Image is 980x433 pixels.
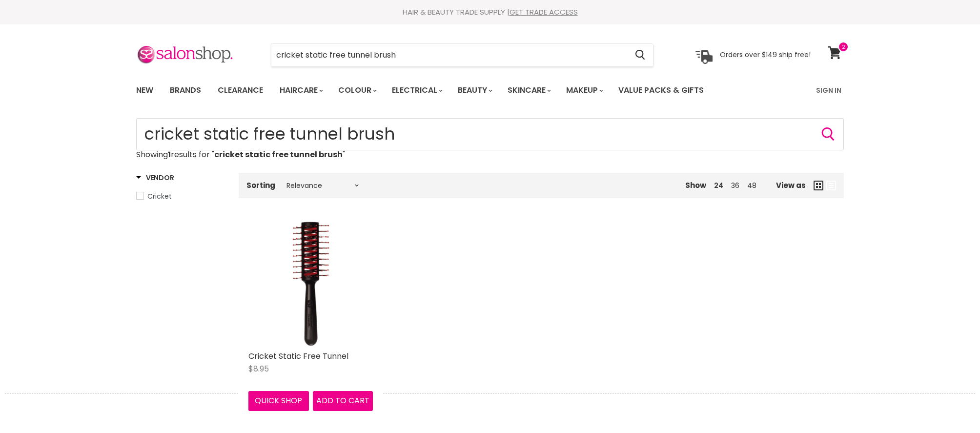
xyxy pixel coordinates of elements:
[331,80,383,101] a: Colour
[500,80,557,101] a: Skincare
[510,7,578,17] a: GET TRADE ACCESS
[313,391,373,411] button: Add to cart
[168,149,171,160] strong: 1
[271,43,653,67] form: Product
[248,391,309,411] button: Quick shop
[129,76,761,104] ul: Main menu
[747,181,756,190] a: 48
[248,222,373,346] a: Cricket Static Free Tunnel
[385,80,449,101] a: Electrical
[731,181,739,190] a: 36
[248,363,269,374] span: $8.95
[316,395,369,406] span: Add to cart
[269,222,352,346] img: Cricket Static Free Tunnel
[248,351,348,362] a: Cricket Static Free Tunnel
[820,126,836,142] button: Search
[627,44,653,66] button: Search
[214,149,343,160] strong: cricket static free tunnel brush
[163,80,208,101] a: Brands
[714,181,723,190] a: 24
[210,80,270,101] a: Clearance
[776,181,806,189] span: View as
[136,118,844,150] input: Search
[124,76,856,104] nav: Main
[272,80,329,101] a: Haircare
[246,181,275,189] label: Sorting
[136,150,844,159] p: Showing results for " "
[450,80,498,101] a: Beauty
[559,80,609,101] a: Makeup
[124,7,856,17] div: HAIR & BEAUTY TRADE SUPPLY |
[271,44,627,66] input: Search
[720,50,811,59] p: Orders over $149 ship free!
[611,80,711,101] a: Value Packs & Gifts
[685,180,706,190] span: Show
[129,80,161,101] a: New
[810,80,847,101] a: Sign In
[136,173,174,183] h3: Vendor
[147,191,172,201] span: Cricket
[136,191,226,202] a: Cricket
[136,118,844,150] form: Product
